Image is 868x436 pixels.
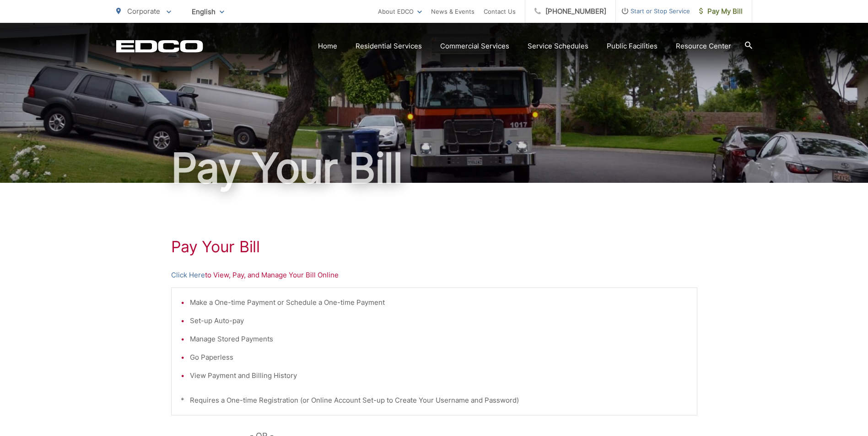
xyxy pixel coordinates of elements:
[676,41,731,52] a: Resource Center
[185,4,231,20] span: English
[607,41,658,52] a: Public Facilities
[190,334,688,345] li: Manage Stored Payments
[171,270,697,281] p: to View, Pay, and Manage Your Bill Online
[190,370,688,381] li: View Payment and Billing History
[171,238,697,256] h1: Pay Your Bill
[378,6,422,17] a: About EDCO
[484,6,516,17] a: Contact Us
[116,40,203,53] a: EDCD logo. Return to the homepage.
[440,41,509,52] a: Commercial Services
[190,297,688,308] li: Make a One-time Payment or Schedule a One-time Payment
[699,6,743,17] span: Pay My Bill
[356,41,422,52] a: Residential Services
[190,352,688,363] li: Go Paperless
[190,315,688,326] li: Set-up Auto-pay
[171,270,205,281] a: Click Here
[528,41,588,52] a: Service Schedules
[431,6,474,17] a: News & Events
[116,145,752,191] h1: Pay Your Bill
[318,41,337,52] a: Home
[127,7,160,16] span: Corporate
[181,395,688,406] p: * Requires a One-time Registration (or Online Account Set-up to Create Your Username and Password)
